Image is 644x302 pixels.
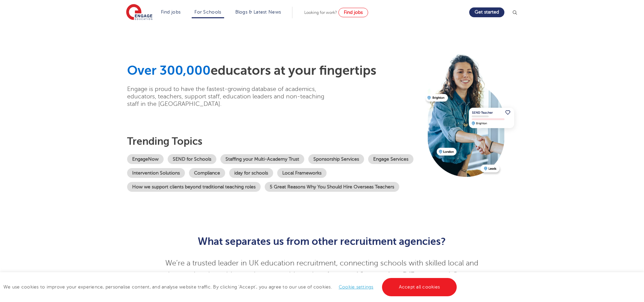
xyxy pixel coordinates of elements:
a: Engage Services [368,154,413,164]
a: EngageNow [127,154,164,164]
a: Find jobs [161,9,181,15]
a: Blogs & Latest News [235,9,281,15]
span: Over 300,000 [127,63,211,78]
span: We use cookies to improve your experience, personalise content, and analyse website traffic. By c... [3,284,458,289]
img: Engage Education [126,4,152,21]
a: Staffing your Multi-Academy Trust [220,154,304,164]
a: How we support clients beyond traditional teaching roles [127,182,261,192]
a: Intervention Solutions [127,168,185,178]
span: Find jobs [344,10,363,15]
p: Engage is proud to have the fastest-growing database of academics, educators, teachers, support s... [127,85,335,108]
h3: Trending topics [127,135,421,147]
a: Find jobs [338,8,368,17]
a: Accept all cookies [382,278,457,296]
img: Recruitment hero image [424,51,520,177]
h1: educators at your fingertips [127,63,421,78]
a: For Schools [194,9,221,15]
a: Compliance [189,168,225,178]
a: Local Frameworks [277,168,327,178]
h2: What separates us from other recruitment agencies? [156,236,488,247]
a: Cookie settings [339,284,374,289]
a: Sponsorship Services [308,154,364,164]
span: Looking for work? [304,10,337,15]
a: Get started [469,7,504,17]
a: SEND for Schools [168,154,216,164]
a: iday for schools [229,168,273,178]
a: 5 Great Reasons Why You Should Hire Overseas Teachers [265,182,399,192]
